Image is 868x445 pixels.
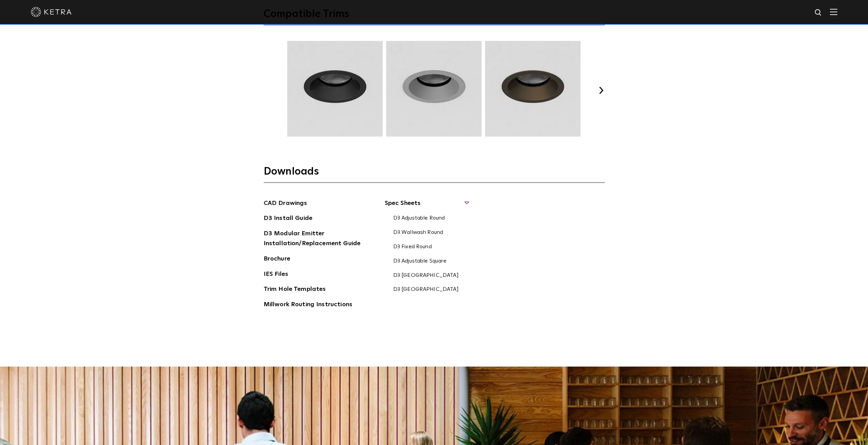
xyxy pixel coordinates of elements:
[393,215,445,222] a: D3 Adjustable Round
[830,9,837,15] img: Hamburger%20Nav.svg
[264,229,366,250] a: D3 Modular Emitter Installation/Replacement Guide
[264,284,326,295] a: Trim Hole Templates
[264,198,307,209] a: CAD Drawings
[264,254,290,265] a: Brochure
[385,41,483,136] img: TRM003.webp
[385,198,468,213] span: Spec Sheets
[393,286,459,294] a: D3 [GEOGRAPHIC_DATA]
[31,7,72,17] img: ketra-logo-2019-white
[393,229,443,237] a: D3 Wallwash Round
[393,272,459,280] a: D3 [GEOGRAPHIC_DATA]
[814,9,823,17] img: search icon
[264,300,352,311] a: Millwork Routing Instructions
[484,41,582,136] img: TRM004.webp
[264,165,605,183] h3: Downloads
[598,87,605,94] button: Next
[393,258,446,265] a: D3 Adjustable Square
[393,243,432,251] a: D3 Fixed Round
[264,269,288,280] a: IES Files
[264,213,312,224] a: D3 Install Guide
[286,41,384,136] img: TRM002.webp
